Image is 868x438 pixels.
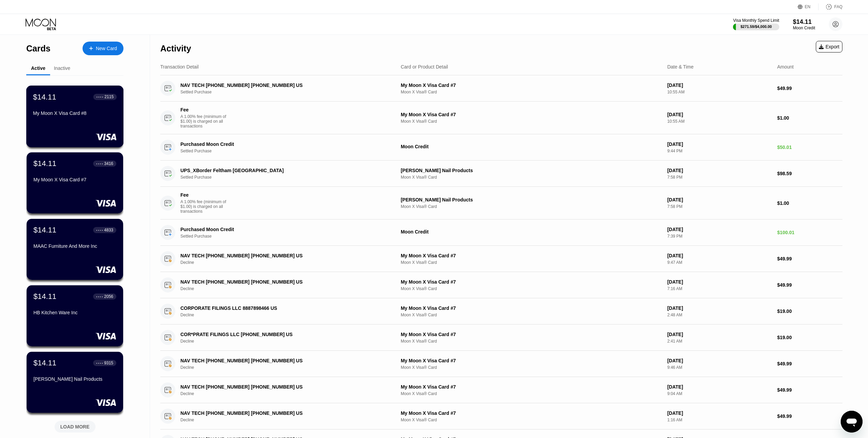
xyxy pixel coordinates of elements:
div: Moon X Visa® Card [401,90,662,94]
div: $14.11● ● ● ●2056HB Kitchen Ware Inc [27,285,123,346]
div: My Moon X Visa Card #7 [401,384,662,390]
div: Moon X Visa® Card [401,204,662,209]
div: New Card [96,46,117,51]
div: Active [31,65,45,71]
div: 9:04 AM [667,391,771,396]
div: Settled Purchase [180,149,392,153]
div: [DATE] [667,253,771,258]
div: [DATE] [667,168,771,173]
div: NAV TECH [PHONE_NUMBER] [PHONE_NUMBER] US [180,410,377,416]
div: Decline [180,418,392,422]
div: $14.11 [33,226,56,235]
div: A 1.00% fee (minimum of $1.00) is charged on all transactions [180,199,232,214]
div: Decline [180,391,392,396]
div: NAV TECH [PHONE_NUMBER] [PHONE_NUMBER] US [180,384,377,390]
div: 9315 [104,361,113,365]
div: My Moon X Visa Card #7 [401,332,662,337]
div: Moon X Visa® Card [401,313,662,317]
div: Moon X Visa® Card [401,365,662,370]
div: Moon X Visa® Card [401,260,662,265]
div: FeeA 1.00% fee (minimum of $1.00) is charged on all transactions[PERSON_NAME] Nail ProductsMoon X... [160,187,842,220]
div: [DATE] [667,358,771,363]
div: My Moon X Visa Card #7 [401,253,662,258]
div: $49.99 [777,413,842,419]
div: ● ● ● ● [96,229,103,231]
div: $14.11● ● ● ●9315[PERSON_NAME] Nail Products [27,352,123,413]
div: EN [805,4,811,9]
div: [DATE] [667,332,771,337]
div: [PERSON_NAME] Nail Products [401,197,662,202]
div: Decline [180,260,392,265]
div: 10:55 AM [667,90,771,94]
div: Visa Monthly Spend Limit [733,18,779,23]
div: Moon X Visa® Card [401,286,662,291]
div: $14.11● ● ● ●2115My Moon X Visa Card #8 [27,86,123,147]
div: EN [798,3,819,10]
div: Visa Monthly Spend Limit$271.59/$4,000.00 [733,18,779,30]
div: COR*PRATE FILINGS LLC [PHONE_NUMBER] USDeclineMy Moon X Visa Card #7Moon X Visa® Card[DATE]2:41 A... [160,324,842,351]
div: Decline [180,286,392,291]
div: [DATE] [667,384,771,390]
div: 4833 [104,228,113,232]
div: UPS_XBorder Feltham [GEOGRAPHIC_DATA]Settled Purchase[PERSON_NAME] Nail ProductsMoon X Visa® Card... [160,161,842,187]
div: $19.00 [777,308,842,314]
div: My Moon X Visa Card #7 [33,177,116,182]
div: Settled Purchase [180,234,392,239]
div: Purchased Moon CreditSettled PurchaseMoon Credit[DATE]9:44 PM$50.01 [160,134,842,161]
div: $19.00 [777,335,842,340]
div: $14.11 [793,18,815,26]
div: 7:58 PM [667,175,771,180]
div: $49.99 [777,282,842,288]
div: Fee [180,107,228,112]
div: CORPORATE FILINGS LLC 8887898466 USDeclineMy Moon X Visa Card #7Moon X Visa® Card[DATE]2:48 AM$19.00 [160,298,842,324]
div: [PERSON_NAME] Nail Products [33,376,116,382]
div: 9:44 PM [667,149,771,153]
div: $14.11 [33,159,56,168]
div: Inactive [54,65,70,71]
div: $271.59 / $4,000.00 [740,25,772,29]
div: $14.11 [33,92,56,101]
div: Card or Product Detail [401,64,448,70]
div: 7:16 AM [667,286,771,291]
div: My Moon X Visa Card #7 [401,305,662,311]
div: 9:47 AM [667,260,771,265]
div: $1.00 [777,200,842,206]
div: NAV TECH [PHONE_NUMBER] [PHONE_NUMBER] USDeclineMy Moon X Visa Card #7Moon X Visa® Card[DATE]1:16... [160,403,842,429]
div: 2:41 AM [667,339,771,344]
div: $1.00 [777,115,842,121]
div: $49.99 [777,256,842,261]
div: FAQ [834,4,842,9]
div: NAV TECH [PHONE_NUMBER] [PHONE_NUMBER] US [180,82,377,88]
div: $49.99 [777,361,842,366]
div: 2:48 AM [667,313,771,317]
iframe: Button to launch messaging window [841,411,863,433]
div: [DATE] [667,305,771,311]
div: Moon X Visa® Card [401,418,662,422]
div: [DATE] [667,82,771,88]
div: [DATE] [667,112,771,117]
div: My Moon X Visa Card #7 [401,112,662,117]
div: Moon Credit [793,26,815,30]
div: 9:46 AM [667,365,771,370]
div: 3416 [104,161,113,166]
div: Purchased Moon CreditSettled PurchaseMoon Credit[DATE]7:39 PM$100.01 [160,220,842,246]
div: 1:16 AM [667,418,771,422]
div: [DATE] [667,227,771,232]
div: COR*PRATE FILINGS LLC [PHONE_NUMBER] US [180,332,377,337]
div: FAQ [819,3,842,10]
div: LOAD MORE [60,424,90,430]
div: Amount [777,64,794,70]
div: NAV TECH [PHONE_NUMBER] [PHONE_NUMBER] US [180,253,377,258]
div: Export [819,44,839,49]
div: NAV TECH [PHONE_NUMBER] [PHONE_NUMBER] US [180,279,377,285]
div: $14.11 [33,359,56,367]
div: $98.59 [777,171,842,176]
div: HB Kitchen Ware Inc [33,310,116,315]
div: Decline [180,313,392,317]
div: [DATE] [667,197,771,202]
div: Moon Credit [401,229,662,235]
div: My Moon X Visa Card #7 [401,410,662,416]
div: 7:39 PM [667,234,771,239]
